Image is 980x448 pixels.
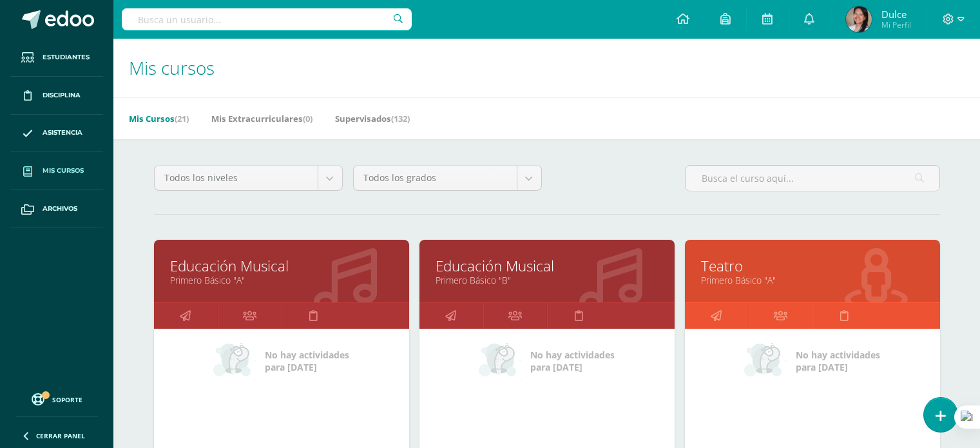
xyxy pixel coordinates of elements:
input: Busca el curso aquí... [686,166,939,191]
span: Soporte [52,395,82,404]
span: (132) [391,113,410,124]
img: no_activities_small.png [744,342,787,380]
span: No hay actividades para [DATE] [265,349,349,373]
span: (0) [303,113,312,124]
span: No hay actividades para [DATE] [796,349,880,373]
a: Soporte [15,390,98,407]
a: Todos los grados [354,166,541,190]
span: Estudiantes [43,52,90,63]
img: no_activities_small.png [479,342,521,380]
span: Disciplina [43,90,81,101]
span: Dulce [881,8,911,21]
a: Primero Básico "A" [701,274,924,286]
span: Mi Perfil [881,19,911,30]
a: Mis cursos [10,152,103,190]
a: Disciplina [10,77,103,115]
input: Busca un usuario... [122,8,412,30]
a: Estudiantes [10,39,103,77]
a: Supervisados(132) [335,108,410,129]
a: Mis Extracurriculares(0) [211,108,312,129]
span: Asistencia [43,128,82,138]
a: Archivos [10,190,103,228]
img: cc2594a0d6b84652359827256ba2473e.png [846,6,872,32]
a: Educación Musical [170,256,393,276]
a: Asistencia [10,115,103,153]
span: Mis cursos [129,55,215,80]
span: Archivos [43,204,77,214]
span: Mis cursos [43,166,84,176]
a: Todos los niveles [155,166,342,190]
span: No hay actividades para [DATE] [530,349,615,373]
span: (21) [175,113,189,124]
a: Mis Cursos(21) [129,108,189,129]
span: Cerrar panel [36,431,85,440]
span: Todos los niveles [164,166,308,190]
span: Todos los grados [363,166,507,190]
a: Educación Musical [436,256,658,276]
img: no_activities_small.png [213,342,256,380]
a: Primero Básico "B" [436,274,658,286]
a: Teatro [701,256,924,276]
a: Primero Básico "A" [170,274,393,286]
